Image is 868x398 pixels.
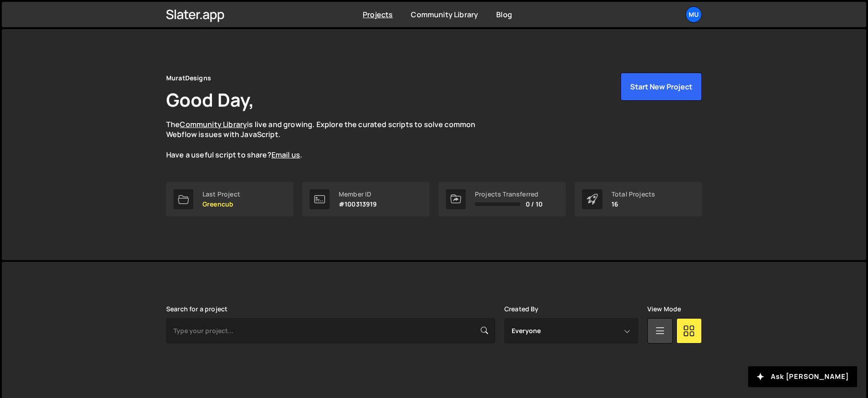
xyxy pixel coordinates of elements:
[339,191,377,198] div: Member ID
[621,73,702,101] button: Start New Project
[339,201,377,208] p: #100313919
[202,191,240,198] div: Last Project
[504,305,539,313] label: Created By
[166,305,227,313] label: Search for a project
[271,150,300,160] a: Email us
[686,6,702,23] a: Mu
[202,201,240,208] p: Greencub
[647,305,681,313] label: View Mode
[166,73,211,84] div: MuratDesigns
[166,182,293,216] a: Last Project Greencub
[363,10,393,20] a: Projects
[166,119,493,160] p: The is live and growing. Explore the curated scripts to solve common Webflow issues with JavaScri...
[411,10,478,20] a: Community Library
[748,366,857,387] button: Ask [PERSON_NAME]
[612,191,655,198] div: Total Projects
[166,87,254,112] h1: Good Day,
[496,10,512,20] a: Blog
[166,318,495,344] input: Type your project...
[475,191,542,198] div: Projects Transferred
[526,201,542,208] span: 0 / 10
[180,119,247,129] a: Community Library
[612,201,655,208] p: 16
